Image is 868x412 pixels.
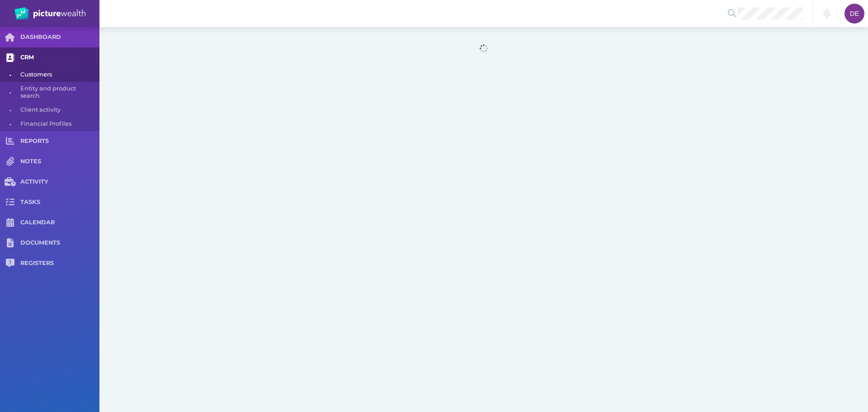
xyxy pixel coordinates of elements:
span: ACTIVITY [20,178,99,186]
span: NOTES [20,158,99,166]
span: Customers [20,68,96,82]
span: Entity and product search [20,82,96,103]
img: PW [14,7,85,20]
span: DASHBOARD [20,33,99,41]
span: DE [850,10,859,17]
span: TASKS [20,199,99,206]
span: CALENDAR [20,219,99,227]
div: Darcie Ercegovich [844,4,864,24]
span: REGISTERS [20,260,99,267]
span: Financial Profiles [20,117,96,131]
span: DOCUMENTS [20,239,99,247]
span: Client activity [20,103,96,117]
span: REPORTS [20,137,99,145]
span: CRM [20,54,99,62]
